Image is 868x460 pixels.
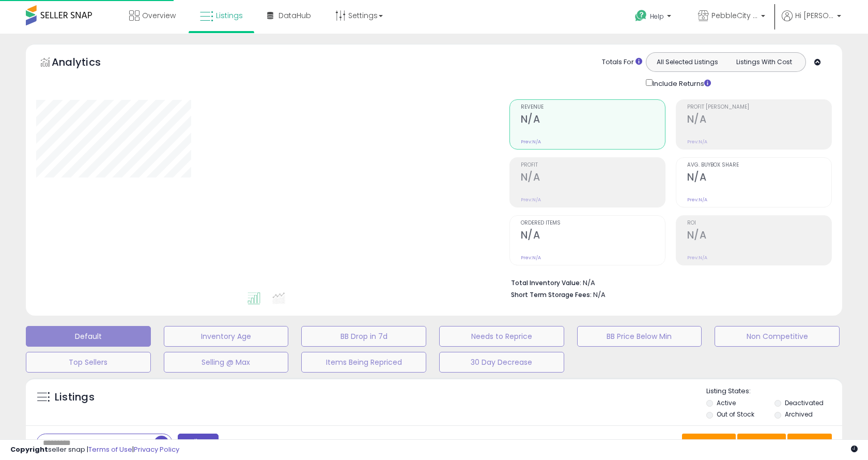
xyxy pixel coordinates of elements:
[511,276,824,288] li: N/A
[638,77,723,89] div: Include Returns
[687,105,831,110] span: Profit [PERSON_NAME]
[521,197,541,203] small: Prev: N/A
[164,352,289,373] button: Selling @ Max
[10,445,179,455] div: seller snap | |
[521,171,665,185] h2: N/A
[711,10,758,21] span: PebbleCity Store
[725,55,802,69] button: Listings With Cost
[301,352,426,373] button: Items Being Repriced
[521,139,541,145] small: Prev: N/A
[439,326,564,347] button: Needs to Reprice
[593,290,606,300] span: N/A
[687,229,831,243] h2: N/A
[52,55,121,72] h5: Analytics
[649,55,726,69] button: All Selected Listings
[687,220,831,226] span: ROI
[634,9,647,22] i: Get Help
[278,10,311,21] span: DataHub
[439,352,564,373] button: 30 Day Decrease
[577,326,702,347] button: BB Price Below Min
[782,10,841,34] a: Hi [PERSON_NAME]
[26,352,151,373] button: Top Sellers
[687,113,831,127] h2: N/A
[687,139,707,145] small: Prev: N/A
[795,10,834,21] span: Hi [PERSON_NAME]
[521,113,665,127] h2: N/A
[521,220,665,226] span: Ordered Items
[511,278,581,287] b: Total Inventory Value:
[687,255,707,261] small: Prev: N/A
[10,444,48,454] strong: Copyright
[627,2,681,34] a: Help
[650,12,664,21] span: Help
[521,162,665,168] span: Profit
[521,229,665,243] h2: N/A
[715,326,840,347] button: Non Competitive
[511,290,592,299] b: Short Term Storage Fees:
[164,326,289,347] button: Inventory Age
[26,326,151,347] button: Default
[142,10,176,21] span: Overview
[521,105,665,110] span: Revenue
[602,57,642,67] div: Totals For
[521,255,541,261] small: Prev: N/A
[687,171,831,185] h2: N/A
[687,197,707,203] small: Prev: N/A
[687,162,831,168] span: Avg. Buybox Share
[216,10,243,21] span: Listings
[301,326,426,347] button: BB Drop in 7d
